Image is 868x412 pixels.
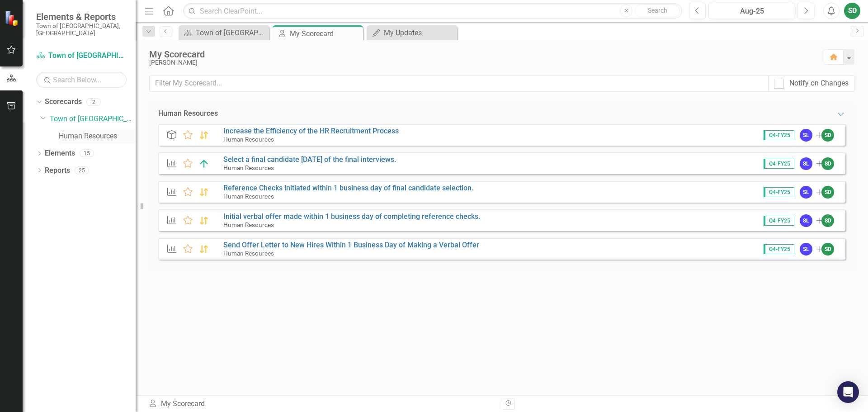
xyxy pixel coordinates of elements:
[821,129,834,142] div: SD
[149,49,815,59] div: My Scorecard
[764,159,794,169] span: Q4-FY25
[183,3,682,19] input: Search ClearPoint...
[149,59,815,66] div: [PERSON_NAME]
[223,184,473,192] a: Reference Checks initiated within 1 business day of final candidate selection.
[36,51,127,61] a: Town of [GEOGRAPHIC_DATA]
[36,72,127,88] input: Search Below...
[198,244,210,255] img: Caution
[821,214,834,227] div: SD
[844,3,860,19] button: SD
[86,98,101,106] div: 2
[290,28,361,39] div: My Scorecard
[196,27,267,38] div: Town of [GEOGRAPHIC_DATA] Page
[223,221,274,228] small: Human Resources
[223,164,274,171] small: Human Resources
[648,7,667,14] span: Search
[5,10,20,26] img: ClearPoint Strategy
[223,241,479,249] a: Send Offer Letter to New Hires Within 1 Business Day of Making a Verbal Offer
[821,186,834,199] div: SD
[75,166,89,174] div: 25
[198,215,210,226] img: Caution
[384,27,455,38] div: My Updates
[821,157,834,170] div: SD
[198,158,210,169] img: On Target
[800,214,812,227] div: SL
[36,22,127,37] small: Town of [GEOGRAPHIC_DATA], [GEOGRAPHIC_DATA]
[59,131,136,142] a: Human Resources
[181,27,267,38] a: Town of [GEOGRAPHIC_DATA] Page
[198,187,210,198] img: Caution
[764,130,794,140] span: Q4-FY25
[45,148,75,159] a: Elements
[764,187,794,197] span: Q4-FY25
[821,243,834,256] div: SD
[712,6,792,17] div: Aug-25
[223,136,274,143] small: Human Resources
[764,244,794,254] span: Q4-FY25
[223,155,396,164] a: Select a final candidate [DATE] of the final interviews.
[764,216,794,226] span: Q4-FY25
[708,3,795,19] button: Aug-25
[198,130,210,141] img: Caution
[223,250,274,257] small: Human Resources
[800,243,812,256] div: SL
[837,381,859,403] div: Open Intercom Messenger
[45,97,82,107] a: Scorecards
[45,166,70,176] a: Reports
[50,114,136,124] a: Town of [GEOGRAPHIC_DATA]
[36,11,127,22] span: Elements & Reports
[80,150,94,157] div: 15
[789,78,849,89] div: Notify on Changes
[800,186,812,199] div: SL
[800,157,812,170] div: SL
[158,109,218,119] div: Human Resources
[149,75,769,92] input: Filter My Scorecard...
[369,27,455,38] a: My Updates
[800,129,812,142] div: SL
[223,127,399,135] a: Increase the Efficiency of the HR Recruitment Process
[223,212,480,221] a: Initial verbal offer made within 1 business day of completing reference checks.
[223,193,274,200] small: Human Resources
[148,399,495,409] div: My Scorecard
[635,5,680,17] button: Search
